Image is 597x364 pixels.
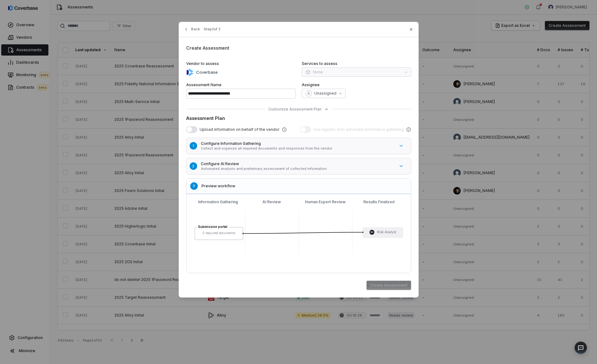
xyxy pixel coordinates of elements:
span: Unassigned [314,91,336,96]
h5: Configure Information Gathering [201,141,395,146]
h5: Preview workflow [201,184,407,189]
div: 1 [190,142,197,150]
button: Customize Assessment Plan [268,107,329,112]
label: Assessment Name [186,82,296,87]
label: Assignee [302,82,411,87]
div: 3 [190,182,198,190]
div: Assessment Plan [186,115,411,121]
div: 2 [190,162,197,170]
p: Automated analysis and preliminary assessment of collected information [201,166,395,171]
label: Services to assess [302,61,411,66]
span: Step 2 of 2 [204,27,221,32]
button: Back [182,24,202,35]
span: Create Assessment [186,45,229,51]
button: 1Configure Information GatheringCollect and organize all required documents and responses from th... [185,136,419,156]
span: Vendor to assess [186,61,219,66]
span: Customize Assessment Plan [268,107,321,112]
button: 2Configure AI ReviewAutomated analysis and preliminary assessment of collected information [185,156,419,176]
p: Collect and organize all required documents and responses from the vendor [201,146,395,151]
p: Coverbase [194,69,218,76]
h5: Configure AI Review [201,161,395,166]
span: Upload information on behalf of the vendor [200,127,279,132]
span: Use Agentic AI to automate information gathering [313,127,404,132]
